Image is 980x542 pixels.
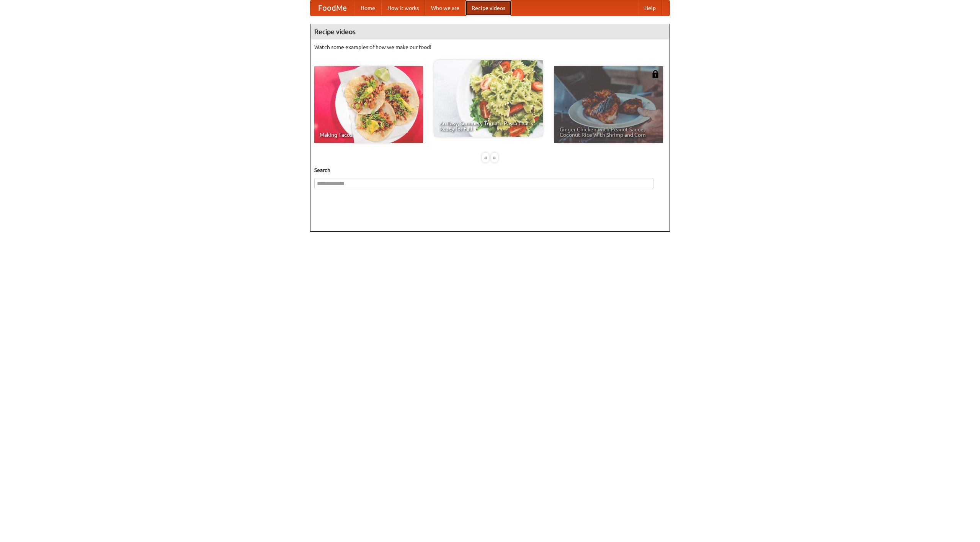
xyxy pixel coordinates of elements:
a: Home [354,0,381,16]
a: FoodMe [310,0,354,16]
p: Watch some examples of how we make our food! [314,43,666,51]
img: 483408.png [652,70,659,78]
a: An Easy, Summery Tomato Pasta That's Ready for Fall [434,60,543,137]
h5: Search [314,166,666,174]
a: Help [638,0,662,16]
a: Making Tacos [314,66,423,143]
span: Making Tacos [320,132,418,138]
a: How it works [381,0,425,16]
div: » [491,153,498,162]
h4: Recipe videos [310,24,670,39]
a: Who we are [425,0,465,16]
div: « [482,153,489,162]
span: An Easy, Summery Tomato Pasta That's Ready for Fall [439,121,537,131]
a: Recipe videos [465,0,511,16]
